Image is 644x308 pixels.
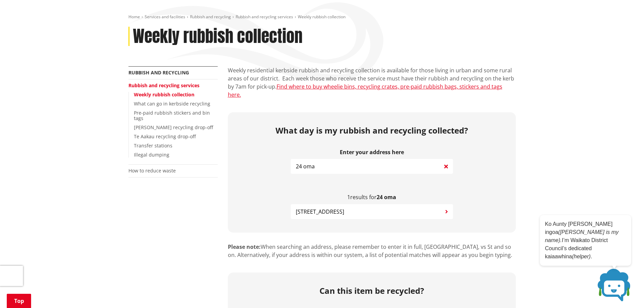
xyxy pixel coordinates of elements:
a: Rubbish and recycling services [236,14,293,20]
label: Enter your address here [291,149,453,156]
h2: What day is my rubbish and recycling collected? [233,126,511,136]
p: Ko Aunty [PERSON_NAME] ingoa I’m Waikato District Council’s dedicated kaiaawhina . [545,220,626,261]
a: Services and facilities [145,14,185,20]
a: Pre-paid rubbish stickers and bin tags [134,110,210,122]
a: Rubbish and recycling [190,14,231,20]
a: Rubbish and recycling [128,69,189,76]
strong: Please note: [228,243,261,251]
a: Te Aakau recycling drop-off [134,133,196,140]
button: [STREET_ADDRESS] [291,204,453,219]
h2: Can this item be recycled? [319,286,424,296]
span: [STREET_ADDRESS] [296,208,344,216]
a: Weekly rubbish collection [134,91,194,98]
a: Transfer stations [134,142,172,149]
p: results for [291,194,453,200]
a: Illegal dumping [134,151,169,158]
a: Rubbish and recycling services [128,82,199,89]
a: Top [7,294,31,308]
a: Find where to buy wheelie bins, recycling crates, pre-paid rubbish bags, stickers and tags here. [228,83,502,98]
a: What can go in kerbside recycling [134,100,210,107]
p: When searching an address, please remember to enter it in full, [GEOGRAPHIC_DATA], vs St and so o... [228,243,516,259]
h1: Weekly rubbish collection [133,27,303,46]
nav: breadcrumb [128,14,516,20]
a: Home [128,14,140,20]
a: How to reduce waste [128,167,176,174]
a: [PERSON_NAME] recycling drop-off [134,124,213,131]
em: ([PERSON_NAME] is my name). [545,229,619,243]
p: Weekly residential kerbside rubbish and recycling collection is available for those living in urb... [228,66,516,99]
span: Weekly rubbish collection [298,14,345,20]
em: (helper) [572,254,591,259]
b: 24 oma [377,193,396,201]
input: e.g. Duke Street NGARUAWAHIA [291,159,453,174]
span: 1 [347,193,350,201]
